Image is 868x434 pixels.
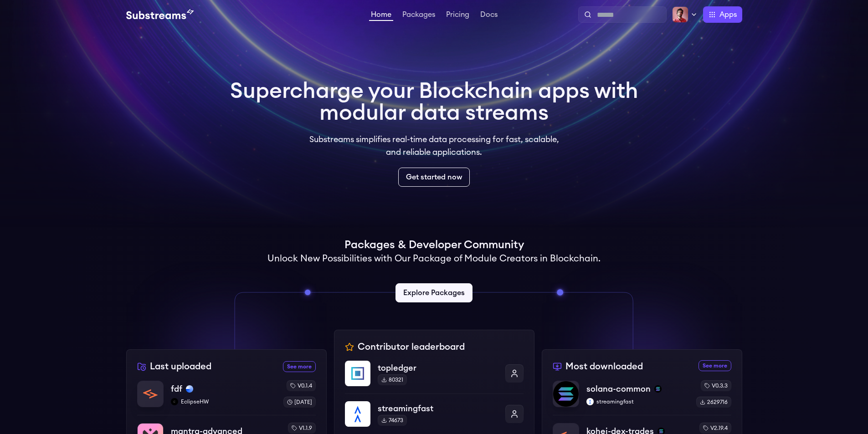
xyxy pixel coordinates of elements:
[378,402,498,415] p: streamingfast
[230,80,638,124] h1: Supercharge your Blockchain apps with modular data streams
[401,11,437,20] a: Packages
[701,380,731,391] div: v0.3.3
[345,361,524,393] a: topledgertopledger80321
[395,283,473,302] a: Explore Packages
[171,398,178,405] img: EclipseHW
[444,11,471,20] a: Pricing
[171,398,276,405] p: EclipseHW
[719,9,737,20] span: Apps
[553,381,579,407] img: solana-common
[586,383,651,395] p: solana-common
[378,374,407,385] div: 80321
[478,11,499,20] a: Docs
[186,385,193,393] img: base
[283,361,316,372] a: See more recently uploaded packages
[378,362,498,374] p: topledger
[137,380,316,415] a: fdffdfbaseEclipseHWEclipseHWv0.1.4[DATE]
[267,252,601,265] h2: Unlock New Possibilities with Our Package of Module Creators in Blockchain.
[369,11,393,21] a: Home
[171,383,182,395] p: fdf
[138,381,163,407] img: fdf
[699,423,731,434] div: v2.19.4
[288,423,316,434] div: v1.1.9
[654,385,662,393] img: solana
[344,238,524,252] h1: Packages & Developer Community
[287,380,316,391] div: v0.1.4
[345,361,370,386] img: topledger
[672,6,688,23] img: Profile
[283,397,316,408] div: [DATE]
[699,360,731,371] a: See more most downloaded packages
[126,9,194,20] img: Substream's logo
[586,398,689,405] p: streamingfast
[586,398,594,405] img: streamingfast
[378,415,407,426] div: 74673
[345,401,370,427] img: streamingfast
[303,133,565,158] p: Substreams simplifies real-time data processing for fast, scalable, and reliable applications.
[696,397,731,408] div: 2629716
[398,168,470,187] a: Get started now
[553,380,731,415] a: solana-commonsolana-commonsolanastreamingfaststreamingfastv0.3.32629716
[345,393,524,434] a: streamingfaststreamingfast74673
